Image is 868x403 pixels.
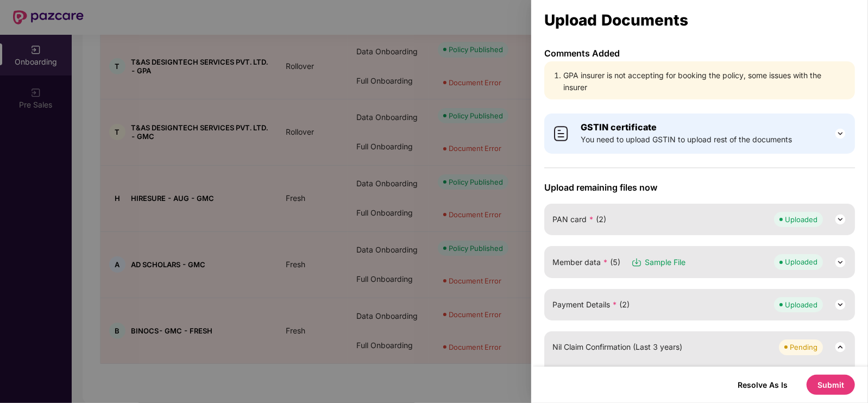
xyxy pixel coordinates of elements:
div: Uploaded [785,214,817,225]
img: svg+xml;base64,PHN2ZyB4bWxucz0iaHR0cDovL3d3dy53My5vcmcvMjAwMC9zdmciIHdpZHRoPSI0MCIgaGVpZ2h0PSI0MC... [552,125,570,142]
img: svg+xml;base64,PHN2ZyB3aWR0aD0iMjQiIGhlaWdodD0iMjQiIHZpZXdCb3g9IjAgMCAyNCAyNCIgZmlsbD0ibm9uZSIgeG... [834,256,847,269]
img: svg+xml;base64,PHN2ZyB3aWR0aD0iMjQiIGhlaWdodD0iMjQiIHZpZXdCb3g9IjAgMCAyNCAyNCIgZmlsbD0ibm9uZSIgeG... [834,213,847,226]
div: Uploaded [785,256,817,267]
span: Nil Claim Confirmation (Last 3 years) [552,341,682,353]
span: PAN card (2) [552,213,606,225]
img: svg+xml;base64,PHN2ZyB3aWR0aD0iMjQiIGhlaWdodD0iMjQiIHZpZXdCb3g9IjAgMCAyNCAyNCIgZmlsbD0ibm9uZSIgeG... [834,341,847,354]
div: Pending [790,342,817,352]
li: GPA insurer is not accepting for booking the policy, some issues with the insurer [563,70,847,93]
div: Uploaded [785,299,817,310]
img: svg+xml;base64,PHN2ZyB3aWR0aD0iMjQiIGhlaWdodD0iMjQiIHZpZXdCb3g9IjAgMCAyNCAyNCIgZmlsbD0ibm9uZSIgeG... [834,298,847,311]
div: Upload Documents [544,14,855,26]
img: svg+xml;base64,PHN2ZyB3aWR0aD0iMTYiIGhlaWdodD0iMTciIHZpZXdCb3g9IjAgMCAxNiAxNyIgZmlsbD0ibm9uZSIgeG... [631,257,642,268]
span: Sample File [645,256,685,268]
p: Comments Added [544,48,855,59]
img: svg+xml;base64,PHN2ZyB3aWR0aD0iMjQiIGhlaWdodD0iMjQiIHZpZXdCb3g9IjAgMCAyNCAyNCIgZmlsbD0ibm9uZSIgeG... [834,127,847,140]
span: Payment Details (2) [552,299,630,311]
button: Submit [807,375,855,395]
b: GSTIN certificate [581,122,657,133]
span: Upload remaining files now [544,182,855,193]
span: You need to upload GSTIN to upload rest of the documents [581,134,792,146]
button: Resolve As Is [727,377,798,392]
span: Member data (5) [552,256,620,268]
